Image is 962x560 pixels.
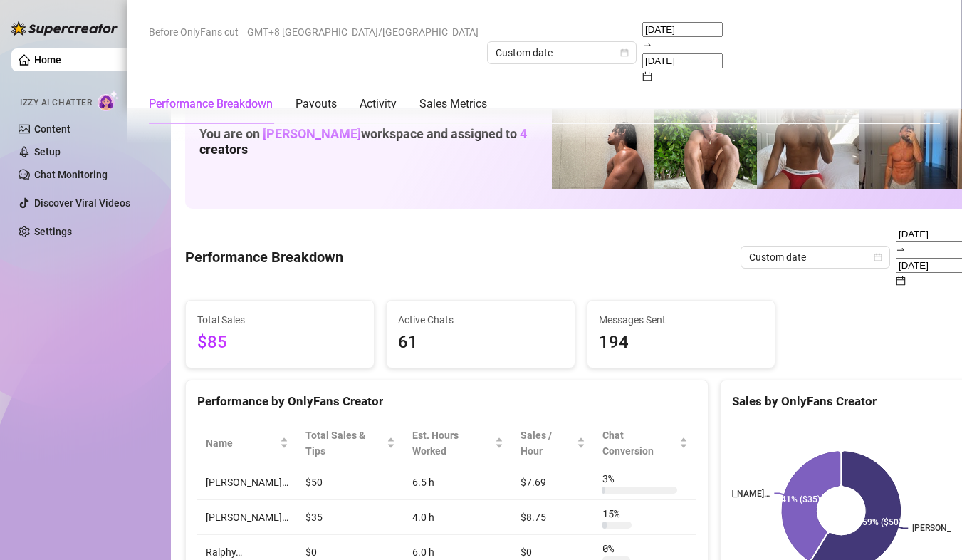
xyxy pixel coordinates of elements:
td: 6.5 h [404,465,512,500]
td: $35 [297,500,404,535]
a: Home [34,54,61,66]
img: Ralphy [552,86,654,189]
span: swap-right [896,244,906,254]
input: End date [642,53,723,68]
td: $50 [297,465,404,500]
span: 61 [398,329,563,356]
span: 194 [599,329,764,356]
span: Sales / Hour [521,427,574,459]
span: 4 [520,126,527,141]
span: Custom date [496,42,628,63]
img: Nathaniel [654,86,757,189]
span: 3 % [602,471,625,487]
div: Activity [360,95,397,113]
h1: You are on workspace and assigned to creators [199,126,552,157]
a: Settings [34,226,72,237]
a: Setup [34,146,61,157]
img: logo-BBDzfeDw.svg [11,21,118,36]
th: Sales / Hour [512,422,594,465]
span: 15 % [602,506,625,522]
span: calendar [620,48,629,57]
th: Chat Conversion [594,422,696,465]
a: Chat Monitoring [34,169,108,180]
span: calendar [874,253,882,261]
span: Active Chats [398,312,563,328]
span: Total Sales [197,312,362,328]
div: Payouts [296,95,337,113]
div: Performance Breakdown [149,95,273,113]
span: 0 % [602,541,625,556]
td: [PERSON_NAME]… [197,465,297,500]
span: to [642,39,652,51]
span: calendar [896,276,906,286]
img: AI Chatter [98,90,120,111]
span: [PERSON_NAME] [263,126,361,141]
span: Before OnlyFans cut [149,21,239,43]
text: [PERSON_NAME]… [699,488,770,498]
img: Wayne [859,86,962,189]
td: $7.69 [512,465,594,500]
td: 4.0 h [404,500,512,535]
span: Total Sales & Tips [305,427,384,459]
a: Content [34,123,70,135]
th: Total Sales & Tips [297,422,404,465]
div: Sales Metrics [419,95,487,113]
span: to [896,244,906,255]
span: GMT+8 [GEOGRAPHIC_DATA]/[GEOGRAPHIC_DATA] [247,21,479,43]
span: Messages Sent [599,312,764,328]
span: swap-right [642,40,652,50]
span: Custom date [749,247,882,268]
input: Start date [642,22,723,37]
span: Chat Conversion [602,427,676,459]
img: Nathaniel [757,86,859,189]
td: $8.75 [512,500,594,535]
h4: Performance Breakdown [185,247,343,267]
th: Name [197,422,297,465]
span: Name [206,435,277,451]
div: Performance by OnlyFans Creator [197,392,696,411]
td: [PERSON_NAME]… [197,500,297,535]
span: $85 [197,329,362,356]
a: Discover Viral Videos [34,197,130,209]
span: calendar [642,71,652,81]
div: Est. Hours Worked [412,427,492,459]
span: Izzy AI Chatter [20,96,92,110]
